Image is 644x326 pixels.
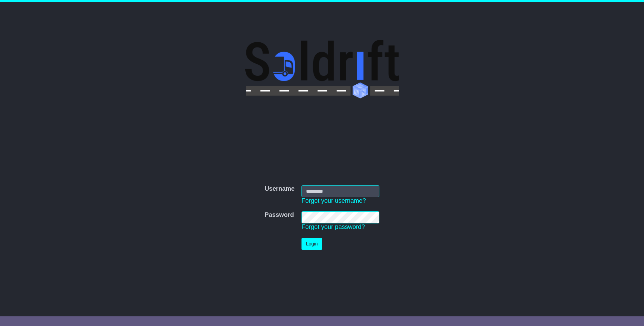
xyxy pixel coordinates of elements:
img: Soldrift Pty Ltd [245,40,399,98]
label: Username [265,185,295,193]
a: Forgot your password? [301,223,365,230]
button: Login [301,238,322,250]
label: Password [265,211,294,219]
a: Forgot your username? [301,197,366,204]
